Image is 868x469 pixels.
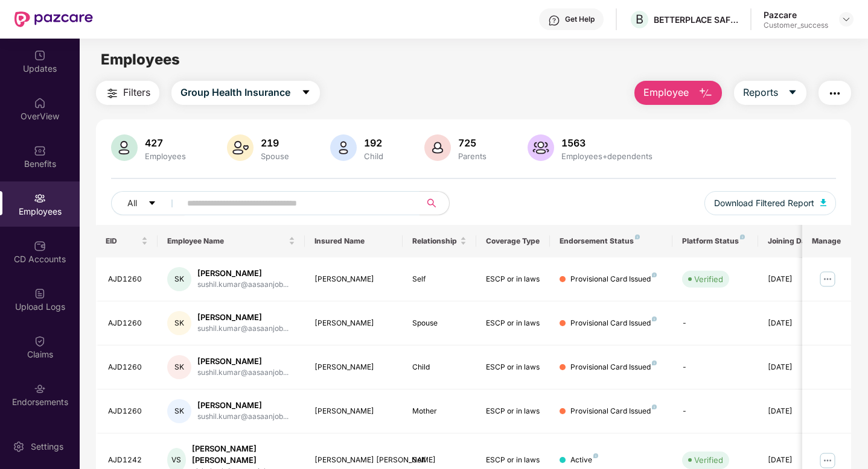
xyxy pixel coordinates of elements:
div: Verified [694,454,723,466]
div: sushil.kumar@aasaanjob... [197,323,289,335]
button: Allcaret-down [111,191,185,215]
div: [DATE] [768,362,822,373]
th: Relationship [403,225,476,257]
div: 219 [258,137,292,149]
div: Parents [456,151,489,161]
div: [PERSON_NAME] [197,268,289,279]
div: ESCP or in laws [486,362,540,373]
span: caret-down [148,199,156,209]
div: [PERSON_NAME] [197,400,289,411]
div: [PERSON_NAME] [314,274,394,285]
span: search [420,198,443,208]
div: ESCP or in laws [486,406,540,417]
div: 427 [142,137,188,149]
img: svg+xml;base64,PHN2ZyBpZD0iSGVscC0zMngzMiIgeG1sbnM9Imh0dHA6Ly93d3cudzMub3JnLzIwMDAvc3ZnIiB3aWR0aD... [548,14,560,27]
button: search [420,191,450,215]
th: Joining Date [758,225,832,257]
span: Employees [101,51,180,68]
div: [PERSON_NAME] [PERSON_NAME] [192,443,295,466]
img: svg+xml;base64,PHN2ZyBpZD0iQ0RfQWNjb3VudHMiIGRhdGEtbmFtZT0iQ0QgQWNjb3VudHMiIHhtbG5zPSJodHRwOi8vd3... [34,240,46,252]
div: SK [167,355,191,379]
div: [DATE] [768,318,822,329]
span: Employee [643,85,689,100]
th: EID [96,225,158,257]
td: - [672,345,758,389]
div: [DATE] [768,274,822,285]
div: SK [167,399,191,423]
td: - [672,389,758,433]
img: svg+xml;base64,PHN2ZyBpZD0iRW1wbG95ZWVzIiB4bWxucz0iaHR0cDovL3d3dy53My5vcmcvMjAwMC9zdmciIHdpZHRoPS... [34,192,46,204]
img: svg+xml;base64,PHN2ZyBpZD0iQmVuZWZpdHMiIHhtbG5zPSJodHRwOi8vd3d3LnczLm9yZy8yMDAwL3N2ZyIgd2lkdGg9Ij... [34,145,46,157]
img: svg+xml;base64,PHN2ZyB4bWxucz0iaHR0cDovL3d3dy53My5vcmcvMjAwMC9zdmciIHdpZHRoPSI4IiBoZWlnaHQ9IjgiIH... [652,272,657,277]
img: svg+xml;base64,PHN2ZyB4bWxucz0iaHR0cDovL3d3dy53My5vcmcvMjAwMC9zdmciIHhtbG5zOnhsaW5rPSJodHRwOi8vd3... [528,134,554,161]
div: [DATE] [768,406,822,417]
div: sushil.kumar@aasaanjob... [197,411,289,423]
img: svg+xml;base64,PHN2ZyBpZD0iVXBkYXRlZCIgeG1sbnM9Imh0dHA6Ly93d3cudzMub3JnLzIwMDAvc3ZnIiB3aWR0aD0iMj... [34,49,46,61]
th: Insured Name [305,225,403,257]
div: 1563 [559,137,655,149]
div: [DATE] [768,455,822,466]
img: svg+xml;base64,PHN2ZyB4bWxucz0iaHR0cDovL3d3dy53My5vcmcvMjAwMC9zdmciIHhtbG5zOnhsaW5rPSJodHRwOi8vd3... [227,134,254,161]
img: svg+xml;base64,PHN2ZyB4bWxucz0iaHR0cDovL3d3dy53My5vcmcvMjAwMC9zdmciIHdpZHRoPSI4IiBoZWlnaHQ9IjgiIH... [652,316,657,321]
img: svg+xml;base64,PHN2ZyBpZD0iQ2xhaW0iIHhtbG5zPSJodHRwOi8vd3d3LnczLm9yZy8yMDAwL3N2ZyIgd2lkdGg9IjIwIi... [34,335,46,347]
div: Active [570,455,598,466]
th: Employee Name [158,225,305,257]
div: ESCP or in laws [486,274,540,285]
div: AJD1260 [108,362,148,373]
div: [PERSON_NAME] [197,356,289,367]
button: Reportscaret-down [734,81,806,105]
span: Filters [123,85,150,100]
th: Coverage Type [476,225,550,257]
img: svg+xml;base64,PHN2ZyB4bWxucz0iaHR0cDovL3d3dy53My5vcmcvMjAwMC9zdmciIHhtbG5zOnhsaW5rPSJodHRwOi8vd3... [820,199,826,206]
img: svg+xml;base64,PHN2ZyB4bWxucz0iaHR0cDovL3d3dy53My5vcmcvMjAwMC9zdmciIHdpZHRoPSI4IiBoZWlnaHQ9IjgiIH... [652,360,657,365]
img: svg+xml;base64,PHN2ZyB4bWxucz0iaHR0cDovL3d3dy53My5vcmcvMjAwMC9zdmciIHhtbG5zOnhsaW5rPSJodHRwOi8vd3... [698,86,713,101]
div: BETTERPLACE SAFETY SOLUTIONS PRIVATE LIMITED [654,14,738,25]
button: Filters [96,81,159,105]
div: sushil.kumar@aasaanjob... [197,367,289,379]
div: 725 [456,137,489,149]
div: Provisional Card Issued [570,274,657,285]
button: Employee [634,81,722,105]
span: Download Filtered Report [714,197,814,210]
div: [PERSON_NAME] [314,318,394,329]
span: EID [106,236,139,246]
div: Provisional Card Issued [570,406,657,417]
div: SK [167,311,191,335]
div: ESCP or in laws [486,455,540,466]
div: SK [167,267,191,291]
div: AJD1260 [108,318,148,329]
div: AJD1242 [108,455,148,466]
div: [PERSON_NAME] [314,406,394,417]
img: svg+xml;base64,PHN2ZyBpZD0iVXBsb2FkX0xvZ3MiIGRhdGEtbmFtZT0iVXBsb2FkIExvZ3MiIHhtbG5zPSJodHRwOi8vd3... [34,288,46,300]
img: svg+xml;base64,PHN2ZyB4bWxucz0iaHR0cDovL3d3dy53My5vcmcvMjAwMC9zdmciIHdpZHRoPSIyNCIgaGVpZ2h0PSIyNC... [105,86,120,101]
div: Endorsement Status [560,236,663,246]
div: [PERSON_NAME] [197,312,289,323]
img: New Pazcare Logo [14,11,93,27]
div: [PERSON_NAME] [314,362,394,373]
img: svg+xml;base64,PHN2ZyB4bWxucz0iaHR0cDovL3d3dy53My5vcmcvMjAwMC9zdmciIHdpZHRoPSI4IiBoZWlnaHQ9IjgiIH... [635,234,640,239]
span: caret-down [788,87,797,98]
div: [PERSON_NAME] [PERSON_NAME] [314,455,394,466]
img: svg+xml;base64,PHN2ZyB4bWxucz0iaHR0cDovL3d3dy53My5vcmcvMjAwMC9zdmciIHhtbG5zOnhsaW5rPSJodHRwOi8vd3... [424,134,451,161]
img: svg+xml;base64,PHN2ZyB4bWxucz0iaHR0cDovL3d3dy53My5vcmcvMjAwMC9zdmciIHdpZHRoPSI4IiBoZWlnaHQ9IjgiIH... [652,404,657,409]
th: Manage [802,225,851,257]
span: caret-down [301,87,311,98]
span: Employee Name [167,236,286,246]
div: AJD1260 [108,274,148,285]
div: Self [412,455,467,466]
img: manageButton [818,269,837,289]
span: All [127,197,137,210]
div: 192 [362,137,386,149]
div: Mother [412,406,467,417]
div: Platform Status [682,236,748,246]
div: Verified [694,273,723,285]
span: Group Health Insurance [180,85,290,100]
div: Provisional Card Issued [570,318,657,329]
button: Download Filtered Report [704,191,836,215]
div: Spouse [412,318,467,329]
div: Settings [27,441,67,453]
button: Group Health Insurancecaret-down [171,81,320,105]
img: svg+xml;base64,PHN2ZyB4bWxucz0iaHR0cDovL3d3dy53My5vcmcvMjAwMC9zdmciIHhtbG5zOnhsaW5rPSJodHRwOi8vd3... [111,134,138,161]
span: Relationship [412,236,458,246]
div: Customer_success [764,20,828,30]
